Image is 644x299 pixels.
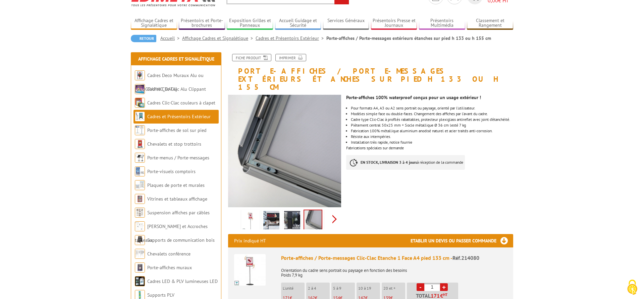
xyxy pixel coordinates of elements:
[443,292,447,297] sup: HT
[351,118,513,122] li: Cadre type Clic-Clac à profilés rabattables, protecteur plexiglass antireflet avec joint d’étanch...
[135,221,145,231] img: Cimaises et Accroches tableaux
[147,127,206,133] a: Porte-affiches de sol sur pied
[179,18,225,29] a: Présentoirs et Porte-brochures
[147,114,211,120] a: Cadres et Présentoirs Extérieur
[371,18,417,29] a: Présentoirs Presse et Journaux
[411,234,513,247] h3: Etablir un devis ou passer commande
[135,223,208,243] a: [PERSON_NAME] et Accroches tableaux
[135,153,145,163] img: Porte-menus / Porte-messages
[351,112,513,116] li: Modèles simple face ou double-faces. Changement des affiches par l’avant du cadre.
[234,254,266,286] img: Porte-affiches / Porte-messages Clic-Clac Etanche 1 Face A4 pied 133 cm
[346,94,481,100] strong: Porte-affiches 100% waterproof conçus pour un usage extérieur !
[135,70,145,80] img: Cadres Deco Muraux Alu ou Bois
[135,111,145,122] img: Cadres et Présentoirs Extérieur
[431,293,440,298] span: 171
[351,140,513,144] li: Installation très rapide, notice fournie
[228,95,341,208] img: 214080_clic_clac.jpg
[147,141,201,147] a: Chevalets et stop trottoirs
[467,18,513,29] a: Classement et Rangement
[131,18,177,29] a: Affichage Cadres et Signalétique
[227,18,273,29] a: Exposition Grilles et Panneaux
[135,208,145,218] img: Suspension affiches par câbles
[281,254,507,262] div: Porte-affiches / Porte-messages Clic-Clac Etanche 1 Face A4 pied 133 cm -
[147,292,174,298] a: Supports PLV
[135,276,145,286] img: Cadres LED & PLV lumineuses LED
[147,100,215,106] a: Cadres Clic-Clac couleurs à clapet
[346,91,518,176] div: Fabrications spéciales sur demande
[160,35,182,41] a: Accueil
[131,35,156,42] a: Retour
[147,210,210,216] a: Suspension affiches par câbles
[275,54,306,61] a: Imprimer
[147,237,215,243] a: Supports de communication bois
[263,211,279,232] img: porte_messages_sol_etanches_exterieurs_sur_pieds_214080_3.jpg
[243,211,259,232] img: panneaux_affichage_exterieurs_etanches_sur_pied_214080_fleche.jpg
[223,54,518,91] h1: Porte-affiches / Porte-messages extérieurs étanches sur pied h 133 ou h 155 cm
[135,166,145,176] img: Porte-visuels comptoirs
[417,283,424,291] a: -
[256,35,326,41] a: Cadres et Présentoirs Extérieur
[135,249,145,259] img: Chevalets conférence
[351,135,513,139] li: Résiste aux intempéries.
[275,18,321,29] a: Accueil Guidage et Sécurité
[440,293,443,298] span: €
[326,211,342,232] img: 214080_detail.jpg
[440,283,448,291] a: +
[452,254,479,261] span: Réf.214080
[358,286,380,291] p: 10 à 19
[624,279,641,296] img: Cookies (fenêtre modale)
[281,264,507,278] p: Orientation du cadre sens portrait ou paysage en fonction des besoins Poids 7,9 kg
[135,139,145,149] img: Chevalets et stop trottoirs
[135,98,145,108] img: Cadres Clic-Clac couleurs à clapet
[135,263,145,273] img: Porte-affiches muraux
[383,286,405,291] p: 20 et +
[621,276,644,299] button: Cookies (fenêtre modale)
[147,182,205,188] a: Plaques de porte et murales
[284,211,300,232] img: porte_messages_sol_etanches_exterieurs_sur_pieds_214080_4.jpg
[351,123,513,127] li: Piètement central 50x25 mm + Socle métallique Ø 36 cm lesté 7 kg
[304,210,322,231] img: 214080_clic_clac.jpg
[323,18,369,29] a: Services Généraux
[147,251,191,257] a: Chevalets conférence
[331,214,338,225] span: Next
[147,278,218,284] a: Cadres LED & PLV lumineuses LED
[419,18,465,29] a: Présentoirs Multimédia
[351,106,513,110] li: Pour formats A4, A3 ou A2 sens portrait ou paysage, orienté par l’utilisateur.
[135,194,145,204] img: Vitrines et tableaux affichage
[135,72,204,92] a: Cadres Deco Muraux Alu ou [GEOGRAPHIC_DATA]
[333,286,355,291] p: 5 à 9
[138,56,214,62] a: Affichage Cadres et Signalétique
[182,35,256,41] a: Affichage Cadres et Signalétique
[326,35,491,42] li: Porte-affiches / Porte-messages extérieurs étanches sur pied h 133 ou h 155 cm
[135,125,145,135] img: Porte-affiches de sol sur pied
[234,234,266,247] p: Prix indiqué HT
[283,286,305,291] p: L'unité
[147,196,207,202] a: Vitrines et tableaux affichage
[147,155,209,161] a: Porte-menus / Porte-messages
[232,54,271,61] a: Fiche produit
[147,168,196,174] a: Porte-visuels comptoirs
[308,286,330,291] p: 2 à 4
[135,180,145,190] img: Plaques de porte et murales
[147,265,192,271] a: Porte-affiches muraux
[147,86,206,92] a: Cadres Clic-Clac Alu Clippant
[346,155,465,170] p: à réception de la commande
[351,129,513,133] li: Fabrication 100% métallique aluminium anodisé naturel et acier traités anti-corrosion.
[361,160,417,165] strong: EN STOCK, LIVRAISON 3 à 4 jours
